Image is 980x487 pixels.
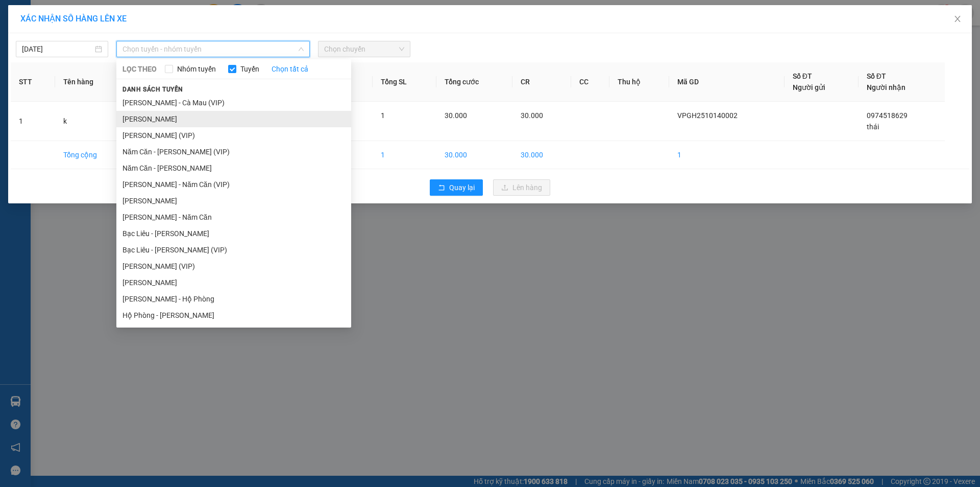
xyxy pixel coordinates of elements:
li: Bạc Liêu - [PERSON_NAME] [116,225,351,242]
td: 1 [11,102,55,141]
a: Chọn tất cả [272,63,308,75]
span: 1 [381,111,385,120]
span: Chọn chuyến [324,41,404,57]
span: Tuyến [236,63,263,75]
span: Số ĐT [793,72,812,80]
span: 0974518629 [867,111,908,120]
span: 30.000 [521,111,543,120]
span: Quay lại [449,182,475,193]
li: Năm Căn - [PERSON_NAME] (VIP) [116,144,351,160]
td: 30.000 [512,141,571,169]
span: 30.000 [445,111,467,120]
button: rollbackQuay lại [430,179,483,196]
li: [PERSON_NAME] [116,274,351,291]
span: Người gửi [793,83,825,91]
li: Bạc Liêu - [PERSON_NAME] (VIP) [116,242,351,258]
li: [PERSON_NAME] - Hộ Phòng [116,291,351,307]
td: 30.000 [436,141,512,169]
th: Tổng cước [436,62,512,102]
span: VPGH2510140002 [677,111,738,120]
span: close [953,15,962,23]
li: Hotline: 02839552959 [95,38,427,51]
th: Tên hàng [55,62,131,102]
img: logo.jpg [13,13,64,64]
button: Close [943,5,972,34]
li: [PERSON_NAME] [116,111,351,127]
span: Người nhận [867,83,905,91]
th: Mã GD [669,62,785,102]
li: Hộ Phòng - [PERSON_NAME] [116,307,351,323]
li: [PERSON_NAME] - Năm Căn [116,209,351,225]
li: Năm Căn - [PERSON_NAME] [116,160,351,176]
td: 1 [373,141,436,169]
span: Danh sách tuyến [116,85,189,94]
span: down [298,46,304,52]
td: 1 [669,141,785,169]
li: [PERSON_NAME] (VIP) [116,127,351,144]
button: uploadLên hàng [493,179,550,196]
b: GỬI : VP [PERSON_NAME] [13,74,178,91]
span: Số ĐT [867,72,886,80]
li: [PERSON_NAME] (VIP) [116,258,351,274]
li: 26 Phó Cơ Điều, Phường 12 [95,25,427,38]
td: k [55,102,131,141]
li: [PERSON_NAME] [116,193,351,209]
span: Nhóm tuyến [173,63,220,75]
span: thái [867,123,879,131]
span: LỌC THEO [122,63,157,75]
th: Thu hộ [609,62,669,102]
th: STT [11,62,55,102]
th: Tổng SL [373,62,436,102]
span: XÁC NHẬN SỐ HÀNG LÊN XE [20,14,127,24]
li: [PERSON_NAME] - Năm Căn (VIP) [116,176,351,193]
input: 14/10/2025 [22,43,93,55]
th: CR [512,62,571,102]
th: CC [571,62,609,102]
li: [PERSON_NAME] - Cà Mau (VIP) [116,95,351,111]
span: rollback [438,184,445,192]
span: Chọn tuyến - nhóm tuyến [122,41,304,57]
td: Tổng cộng [55,141,131,169]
